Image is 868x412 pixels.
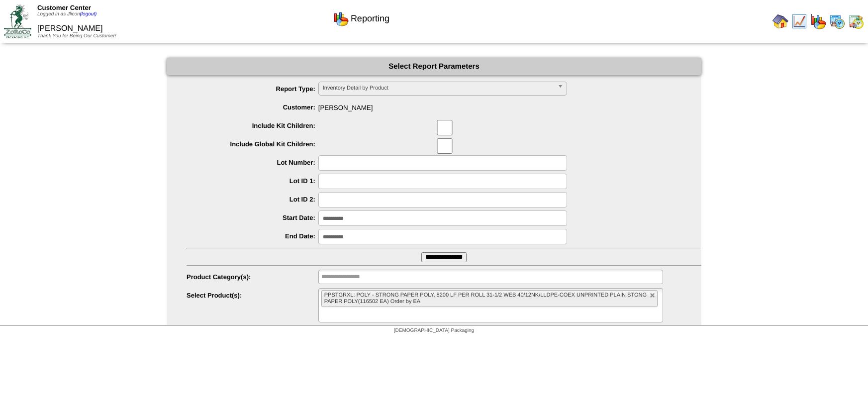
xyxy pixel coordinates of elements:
[187,232,318,240] label: End Date:
[37,24,103,33] span: [PERSON_NAME]
[324,292,647,305] span: PPSTGRXL: POLY - STRONG PAPER POLY, 8200 LF PER ROLL 31-1/2 WEB 40/12NK/LLDPE-COEX UNPRINTED PLAI...
[810,13,826,29] img: graph.gif
[37,33,116,39] span: Thank You for Being Our Customer!
[187,273,318,281] label: Product Category(s):
[187,122,318,129] label: Include Kit Children:
[187,85,318,93] label: Report Type:
[394,328,474,333] span: [DEMOGRAPHIC_DATA] Packaging
[333,10,349,26] img: graph.gif
[323,82,554,94] span: Inventory Detail by Product
[37,11,97,17] span: Logged in as Jlicon
[37,4,91,11] span: Customer Center
[167,58,701,75] div: Select Report Parameters
[187,100,701,111] span: [PERSON_NAME]
[187,196,318,203] label: Lot ID 2:
[187,103,318,111] label: Customer:
[4,4,31,38] img: ZoRoCo_Logo(Green%26Foil)%20jpg.webp
[187,214,318,221] label: Start Date:
[848,13,864,29] img: calendarinout.gif
[187,140,318,148] label: Include Global Kit Children:
[791,13,807,29] img: line_graph.gif
[187,177,318,185] label: Lot ID 1:
[80,11,97,17] a: (logout)
[187,292,318,299] label: Select Product(s):
[187,159,318,166] label: Lot Number:
[829,13,845,29] img: calendarprod.gif
[351,13,389,24] span: Reporting
[772,13,788,29] img: home.gif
